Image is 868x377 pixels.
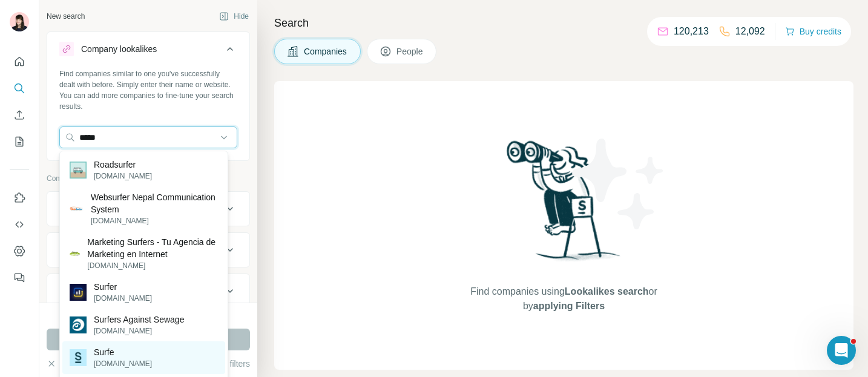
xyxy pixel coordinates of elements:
button: Quick start [10,51,29,73]
p: Websurfer Nepal Communication System [91,191,218,215]
button: Industry [47,235,249,264]
span: People [396,45,424,57]
img: Surfe Illustration - Stars [564,129,673,238]
button: Hide [211,7,257,25]
p: [DOMAIN_NAME] [91,215,218,226]
button: Enrich CSV [10,104,29,126]
button: Company lookalikes [47,34,249,68]
p: [DOMAIN_NAME] [87,260,218,271]
div: Company lookalikes [81,43,157,55]
p: Surfer [94,281,152,293]
button: Feedback [10,267,29,289]
p: 12,092 [735,24,765,39]
p: 120,213 [674,24,709,39]
button: Buy credits [785,23,841,40]
img: Surfe Illustration - Woman searching with binoculars [501,137,627,272]
div: Find companies similar to one you've successfully dealt with before. Simply enter their name or w... [59,68,237,112]
div: New search [47,11,85,22]
span: Find companies using or by [467,284,660,313]
p: Company information [47,173,250,184]
p: Marketing Surfers - Tu Agencia de Marketing en Internet [87,236,218,260]
p: [DOMAIN_NAME] [94,293,152,304]
button: Use Surfe on LinkedIn [10,187,29,209]
p: [DOMAIN_NAME] [94,171,152,182]
button: Clear [47,358,81,370]
iframe: Intercom live chat [827,336,856,365]
span: Lookalikes search [565,286,649,297]
img: Roadsurfer [70,162,87,179]
img: Websurfer Nepal Communication System [70,202,84,216]
img: Surfer [70,284,87,301]
img: Marketing Surfers - Tu Agencia de Marketing en Internet [70,251,80,255]
button: Company [47,194,249,223]
span: applying Filters [533,301,605,311]
button: My lists [10,131,29,152]
h4: Search [274,15,853,31]
button: HQ location [47,277,249,306]
img: Avatar [10,12,29,31]
img: Surfers Against Sewage [70,316,87,333]
p: Surfe [94,346,152,358]
button: Search [10,77,29,99]
button: Use Surfe API [10,214,29,235]
p: [DOMAIN_NAME] [94,358,152,369]
img: Surfe [70,349,87,366]
p: Surfers Against Sewage [94,313,184,326]
p: Roadsurfer [94,159,152,171]
button: Dashboard [10,240,29,262]
span: Companies [304,45,348,57]
p: [DOMAIN_NAME] [94,326,184,336]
